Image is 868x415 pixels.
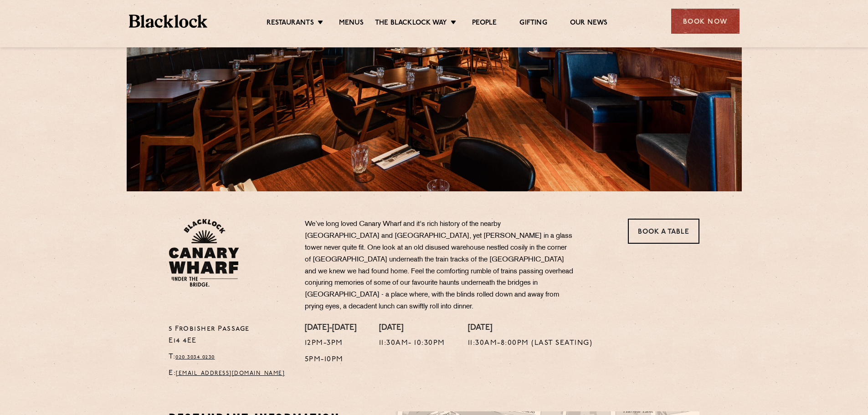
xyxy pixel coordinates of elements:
[519,19,547,29] a: Gifting
[570,19,608,29] a: Our News
[169,351,291,363] p: T:
[305,323,356,333] h4: [DATE]-[DATE]
[169,368,291,379] p: E:
[468,338,593,349] p: 11:30am-8:00pm (Last Seating)
[267,19,314,29] a: Restaurants
[468,323,593,333] h4: [DATE]
[129,15,208,28] img: BL_Textured_Logo-footer-cropped.svg
[671,9,740,34] div: Book Now
[176,371,285,376] a: [EMAIL_ADDRESS][DOMAIN_NAME]
[379,338,445,349] p: 11:30am- 10:30pm
[305,219,574,313] p: We’ve long loved Canary Wharf and it's rich history of the nearby [GEOGRAPHIC_DATA] and [GEOGRAPH...
[379,323,445,333] h4: [DATE]
[305,338,356,349] p: 12pm-3pm
[628,219,699,244] a: Book a Table
[375,19,447,29] a: The Blacklock Way
[169,323,291,347] p: 5 Frobisher Passage E14 4EE
[305,354,356,366] p: 5pm-10pm
[339,19,364,29] a: Menus
[472,19,497,29] a: People
[169,219,239,287] img: BL_CW_Logo_Website.svg
[175,354,215,360] a: 020 3034 0230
